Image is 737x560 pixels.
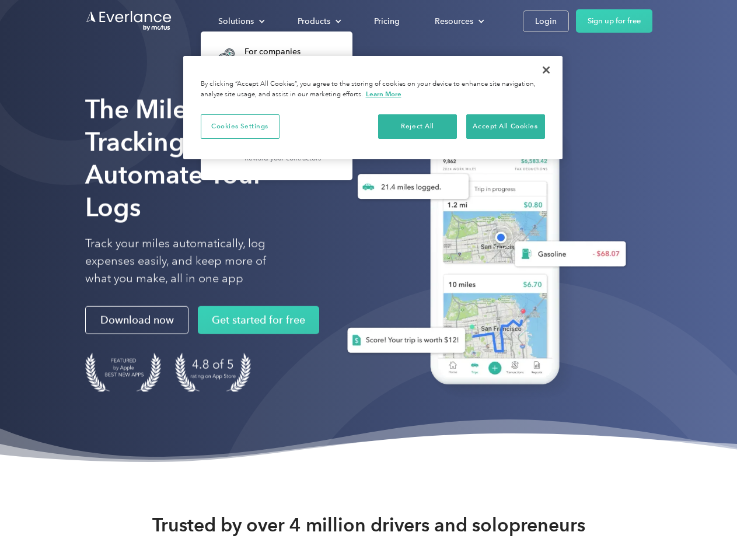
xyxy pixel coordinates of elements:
a: Pricing [362,11,411,32]
img: 4.9 out of 5 stars on the app store [175,353,251,392]
div: Login [535,14,557,29]
button: Accept All Cookies [466,114,545,139]
button: Close [533,57,559,83]
p: Track your miles automatically, log expenses easily, and keep more of what you make, all in one app [85,235,294,288]
div: By clicking “Accept All Cookies”, you agree to the storing of cookies on your device to enhance s... [201,79,545,100]
a: Sign up for free [576,9,652,33]
a: For companiesEasy vehicle reimbursements [207,38,343,76]
button: Reject All [378,114,457,139]
div: For companies [244,46,337,58]
div: Products [286,11,351,32]
a: More information about your privacy, opens in a new tab [366,90,401,98]
div: Products [298,14,330,29]
img: Badge for Featured by Apple Best New Apps [85,353,161,392]
a: Go to homepage [85,10,173,32]
nav: Solutions [201,32,352,180]
div: Resources [435,14,473,29]
strong: Trusted by over 4 million drivers and solopreneurs [152,513,585,537]
img: Everlance, mileage tracker app, expense tracking app [329,111,635,402]
div: Solutions [207,11,274,32]
a: Login [523,10,569,32]
div: Privacy [183,56,563,159]
div: Resources [423,11,494,32]
div: Cookie banner [183,56,563,159]
button: Cookies Settings [201,114,280,139]
div: Pricing [374,14,400,29]
a: Get started for free [198,306,319,334]
a: Download now [85,306,188,334]
div: Solutions [218,14,254,29]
